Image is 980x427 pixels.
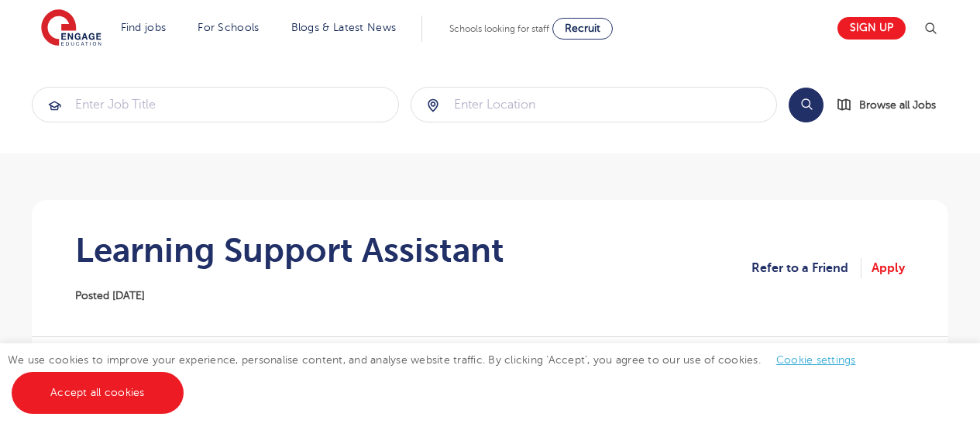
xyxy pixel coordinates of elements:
[565,22,600,34] span: Recruit
[859,96,936,114] span: Browse all Jobs
[411,88,777,122] input: Submit
[75,290,145,301] span: Posted [DATE]
[449,23,549,34] span: Schools looking for staff
[776,354,856,366] a: Cookie settings
[552,18,613,40] a: Recruit
[872,258,905,278] a: Apply
[8,354,872,398] span: We use cookies to improve your experience, personalise content, and analyse website traffic. By c...
[41,9,101,48] img: Engage Education
[291,22,397,33] a: Blogs & Latest News
[789,88,824,122] button: Search
[32,87,399,122] div: Submit
[75,231,504,270] h1: Learning Support Assistant
[836,96,948,114] a: Browse all Jobs
[411,87,778,122] div: Submit
[837,17,906,40] a: Sign up
[198,22,259,33] a: For Schools
[121,22,167,33] a: Find jobs
[751,258,861,278] a: Refer to a Friend
[33,88,398,122] input: Submit
[12,372,184,414] a: Accept all cookies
